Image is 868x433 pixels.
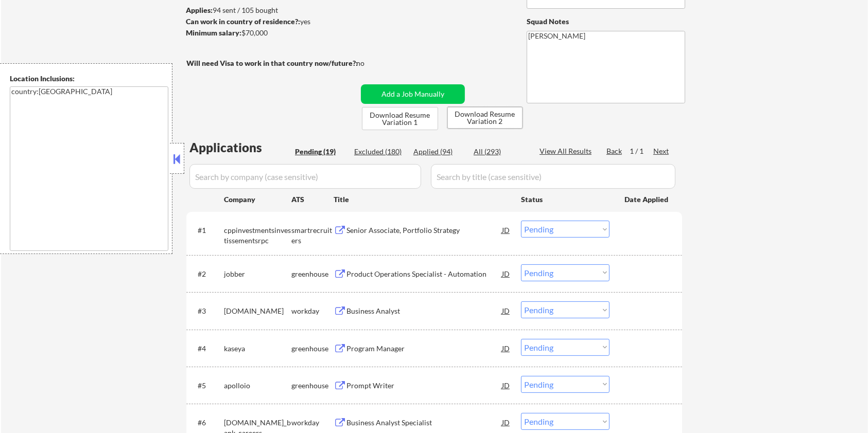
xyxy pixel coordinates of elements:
[362,107,438,130] button: Download Resume Variation 1
[186,6,213,14] strong: Applies:
[540,146,595,156] div: View All Results
[624,194,670,205] div: Date Applied
[186,16,354,27] div: yes
[346,418,502,428] div: Business Analyst Specialist
[189,164,421,189] input: Search by company (case sensitive)
[198,269,216,279] div: #2
[521,190,610,208] div: Status
[653,146,670,156] div: Next
[501,339,511,357] div: JD
[291,344,334,354] div: greenhouse
[413,147,465,157] div: Applied (94)
[186,17,300,26] strong: Can work in country of residence?:
[291,225,334,245] div: smartrecruiters
[198,225,216,236] div: #1
[186,5,357,15] div: 94 sent / 105 bought
[630,146,653,156] div: 1 / 1
[447,107,523,129] button: Download Resume Variation 2
[346,344,502,354] div: Program Manager
[224,306,291,316] div: [DOMAIN_NAME]
[291,306,334,316] div: workday
[224,269,291,279] div: jobber
[501,221,511,239] div: JD
[186,59,358,67] strong: Will need Visa to work in that country now/future?:
[198,306,216,316] div: #3
[431,164,675,189] input: Search by title (case sensitive)
[346,269,502,279] div: Product Operations Specialist - Automation
[186,28,357,38] div: $70,000
[291,381,334,391] div: greenhouse
[334,194,511,205] div: Title
[501,413,511,431] div: JD
[224,344,291,354] div: kaseya
[354,147,406,157] div: Excluded (180)
[224,381,291,391] div: apolloio
[527,16,685,27] div: Squad Notes
[501,264,511,283] div: JD
[224,194,291,205] div: Company
[291,194,334,205] div: ATS
[10,74,168,84] div: Location Inclusions:
[501,376,511,394] div: JD
[291,418,334,428] div: workday
[186,28,241,37] strong: Minimum salary:
[198,381,216,391] div: #5
[198,344,216,354] div: #4
[295,147,346,157] div: Pending (19)
[356,58,386,68] div: no
[291,269,334,279] div: greenhouse
[189,141,291,154] div: Applications
[361,84,465,104] button: Add a Job Manually
[198,418,216,428] div: #6
[474,147,525,157] div: All (293)
[224,225,291,245] div: cppinvestmentsinvestissementsrpc
[346,225,502,236] div: Senior Associate, Portfolio Strategy
[346,306,502,316] div: Business Analyst
[606,146,623,156] div: Back
[346,381,502,391] div: Prompt Writer
[501,301,511,320] div: JD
